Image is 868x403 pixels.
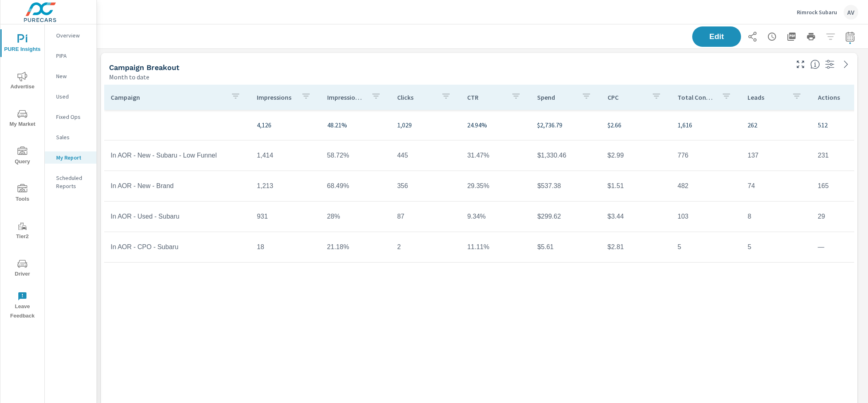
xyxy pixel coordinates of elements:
p: 48.21% [327,120,384,130]
div: AV [844,5,858,20]
span: PURE Insights [3,34,42,54]
span: Tier2 [3,221,42,241]
td: 776 [671,145,741,166]
td: 1,414 [250,145,320,166]
span: Driver [3,259,42,279]
p: 4,126 [257,120,314,130]
td: 8 [741,206,811,227]
p: Fixed Ops [56,113,90,121]
td: 68.49% [321,176,391,196]
p: Overview [56,31,90,39]
div: Scheduled Reports [45,172,96,192]
td: 931 [250,206,320,227]
div: Overview [45,29,96,42]
p: New [56,72,90,80]
span: Advertise [3,72,42,92]
td: In AOR - CPO - Subaru [104,237,250,257]
td: $1,330.46 [531,145,601,166]
td: 74 [741,176,811,196]
td: 28% [321,206,391,227]
h5: Campaign Breakout [109,63,179,72]
td: 445 [391,145,461,166]
span: Leave Feedback [3,291,42,321]
td: 11.11% [461,237,531,257]
td: $3.44 [601,206,671,227]
td: 5 [671,237,741,257]
td: 58.72% [321,145,391,166]
td: 9.34% [461,206,531,227]
p: 1,616 [678,120,735,130]
p: Actions [818,93,855,101]
p: Impression Share [327,93,365,101]
td: In AOR - New - Brand [104,176,250,196]
p: Spend [537,93,575,101]
span: Tools [3,184,42,204]
p: Campaign [111,93,224,101]
p: 1,029 [397,120,454,130]
td: 21.18% [321,237,391,257]
td: 103 [671,206,741,227]
p: Leads [748,93,785,101]
p: Month to date [109,72,149,82]
p: Clicks [397,93,435,101]
td: 18 [250,237,320,257]
button: Edit [692,26,741,47]
p: $2,736.79 [537,120,594,130]
button: Select Date Range [842,28,858,45]
div: Fixed Ops [45,111,96,123]
div: Used [45,90,96,103]
p: Sales [56,133,90,141]
button: Share Report [744,28,761,45]
button: "Export Report to PDF" [783,28,800,45]
div: New [45,70,96,82]
p: $2.66 [608,120,665,130]
span: My Market [3,109,42,129]
p: Scheduled Reports [56,174,90,190]
span: Query [3,147,42,166]
span: Edit [700,33,733,40]
p: 24.94% [467,120,524,130]
div: PIPA [45,50,96,62]
p: Rimrock Subaru [797,9,837,16]
p: CPC [608,93,645,101]
td: 356 [391,176,461,196]
div: Sales [45,131,96,143]
td: 31.47% [461,145,531,166]
td: In AOR - Used - Subaru [104,206,250,227]
td: $537.38 [531,176,601,196]
p: PIPA [56,52,90,60]
td: 2 [391,237,461,257]
a: See more details in report [840,58,853,71]
td: $299.62 [531,206,601,227]
td: $1.51 [601,176,671,196]
td: $2.81 [601,237,671,257]
td: 29.35% [461,176,531,196]
p: CTR [467,93,505,101]
p: Used [56,92,90,101]
div: nav menu [0,24,44,324]
td: $2.99 [601,145,671,166]
td: 5 [741,237,811,257]
td: $5.61 [531,237,601,257]
td: 1,213 [250,176,320,196]
p: 262 [748,120,805,130]
div: My Report [45,151,96,164]
p: Impressions [257,93,294,101]
p: My Report [56,153,90,162]
p: Total Conversions [678,93,715,101]
td: In AOR - New - Subaru - Low Funnel [104,145,250,166]
td: 87 [391,206,461,227]
td: 482 [671,176,741,196]
td: 137 [741,145,811,166]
